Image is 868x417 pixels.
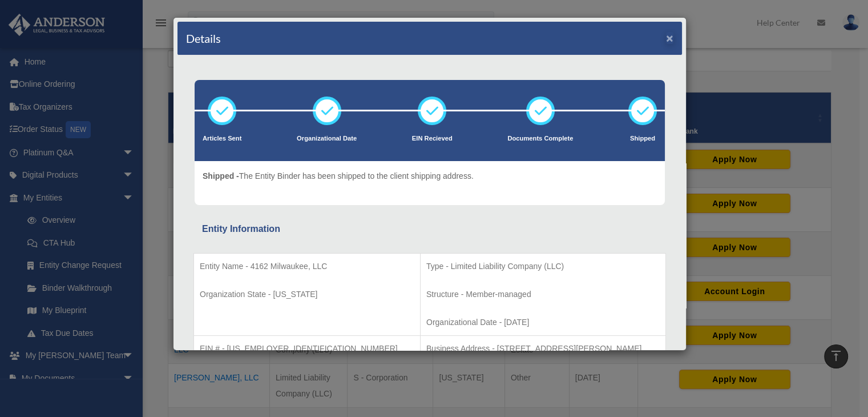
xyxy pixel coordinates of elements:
[200,259,414,274] p: Entity Name - 4162 Milwaukee, LLC
[412,133,453,145] p: EIN Recieved
[297,133,357,145] p: Organizational Date
[666,32,673,44] button: ×
[203,171,239,181] span: Shipped -
[426,259,660,274] p: Type - Limited Liability Company (LLC)
[203,133,241,145] p: Articles Sent
[507,133,573,145] p: Documents Complete
[186,30,221,46] h4: Details
[202,221,657,237] div: Entity Information
[426,342,660,356] p: Business Address - [STREET_ADDRESS][PERSON_NAME]
[203,169,474,183] p: The Entity Binder has been shipped to the client shipping address.
[200,287,414,302] p: Organization State - [US_STATE]
[628,133,657,145] p: Shipped
[426,287,660,302] p: Structure - Member-managed
[200,342,414,356] p: EIN # - [US_EMPLOYER_IDENTIFICATION_NUMBER]
[426,315,660,330] p: Organizational Date - [DATE]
